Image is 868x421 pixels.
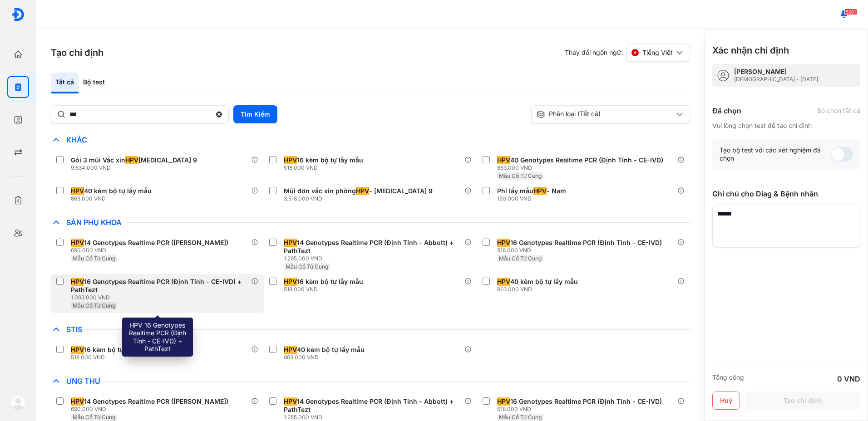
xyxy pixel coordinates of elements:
[11,396,25,410] img: logo
[71,397,228,406] div: 14 Genotypes Realtime PCR ([PERSON_NAME])
[71,278,247,294] div: 16 Genotypes Realtime PCR (Định Tính - CE-IVD) + PathTezt
[497,239,662,247] div: 16 Genotypes Realtime PCR (Định Tính - CE-IVD)
[284,156,297,164] span: HPV
[62,135,92,144] span: Khác
[51,46,104,59] h3: Tạo chỉ định
[284,239,297,247] span: HPV
[284,397,297,406] span: HPV
[62,218,126,227] span: Sản Phụ Khoa
[734,68,818,76] div: [PERSON_NAME]
[497,397,662,406] div: 16 Genotypes Realtime PCR (Định Tính - CE-IVD)
[71,278,84,286] span: HPV
[284,239,460,255] div: 14 Genotypes Realtime PCR (Định Tính - Abbott) + PathTezt
[71,195,155,202] div: 863.000 VND
[284,286,367,293] div: 518.000 VND
[712,122,860,130] div: Vui lòng chọn test để tạo chỉ định
[71,239,228,247] div: 14 Genotypes Realtime PCR ([PERSON_NAME])
[233,105,277,123] button: Tìm Kiếm
[497,397,510,406] span: HPV
[497,164,667,171] div: 863.000 VND
[71,397,84,406] span: HPV
[536,110,674,119] div: Phân loại (Tất cả)
[497,278,578,286] div: 40 kèm bộ tự lấy mẫu
[71,406,232,413] div: 690.000 VND
[71,247,232,254] div: 690.000 VND
[844,9,857,15] span: 5001
[284,195,436,202] div: 3.518.000 VND
[284,187,433,195] div: Mũi đơn vắc xin phòng - [MEDICAL_DATA] 9
[817,107,860,115] div: Bỏ chọn tất cả
[712,105,741,116] div: Đã chọn
[284,414,464,421] div: 1.265.000 VND
[284,354,368,361] div: 863.000 VND
[734,76,818,83] div: [DEMOGRAPHIC_DATA] - [DATE]
[284,346,297,354] span: HPV
[73,302,115,309] span: Mẫu Cổ Tử Cung
[497,247,666,254] div: 518.000 VND
[71,239,84,247] span: HPV
[499,172,542,179] span: Mẫu Cổ Tử Cung
[284,397,460,414] div: 14 Genotypes Realtime PCR (Định Tính - Abbott) + PathTezt
[284,278,363,286] div: 16 kèm bộ tự lẫy mẫu
[71,156,197,164] div: Gói 3 mũi Vắc xin [MEDICAL_DATA] 9
[284,164,367,171] div: 518.000 VND
[11,8,25,21] img: logo
[284,156,363,164] div: 16 kèm bộ tự lẫy mẫu
[499,255,542,262] span: Mẫu Cổ Tử Cung
[284,278,297,286] span: HPV
[565,44,690,62] div: Thay đổi ngôn ngữ:
[497,286,582,293] div: 863.000 VND
[497,156,510,164] span: HPV
[73,414,115,421] span: Mẫu Cổ Tử Cung
[837,373,860,384] div: 0 VND
[71,187,152,195] div: 40 kèm bộ tự lấy mẫu
[499,414,542,421] span: Mẫu Cổ Tử Cung
[62,377,105,386] span: Ung Thư
[51,73,79,93] div: Tất cả
[284,346,365,354] div: 40 kèm bộ tự lấy mẫu
[497,195,570,202] div: 150.000 VND
[71,346,150,354] div: 16 kèm bộ tự lẫy mẫu
[284,255,464,262] div: 1.265.000 VND
[712,188,860,199] div: Ghi chú cho Diag & Bệnh nhân
[71,346,84,354] span: HPV
[497,187,566,195] div: Phí lấy mẫu - Nam
[71,187,84,195] span: HPV
[497,406,666,413] div: 518.000 VND
[125,156,138,164] span: HPV
[497,156,663,164] div: 40 Genotypes Realtime PCR (Định Tính - CE-IVD)
[356,187,369,195] span: HPV
[720,146,831,162] div: Tạo bộ test với các xét nghiệm đã chọn
[286,263,328,270] span: Mẫu Cổ Tử Cung
[712,44,789,57] h3: Xác nhận chỉ định
[62,325,87,334] span: STIs
[712,392,740,410] button: Huỷ
[71,294,251,301] div: 1.093.000 VND
[79,73,109,93] div: Bộ test
[533,187,547,195] span: HPV
[642,49,673,57] span: Tiếng Việt
[71,164,201,171] div: 9.634.000 VND
[497,239,510,247] span: HPV
[71,354,154,361] div: 518.000 VND
[745,392,860,410] button: Tạo chỉ định
[497,278,510,286] span: HPV
[73,255,115,262] span: Mẫu Cổ Tử Cung
[712,373,744,384] div: Tổng cộng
